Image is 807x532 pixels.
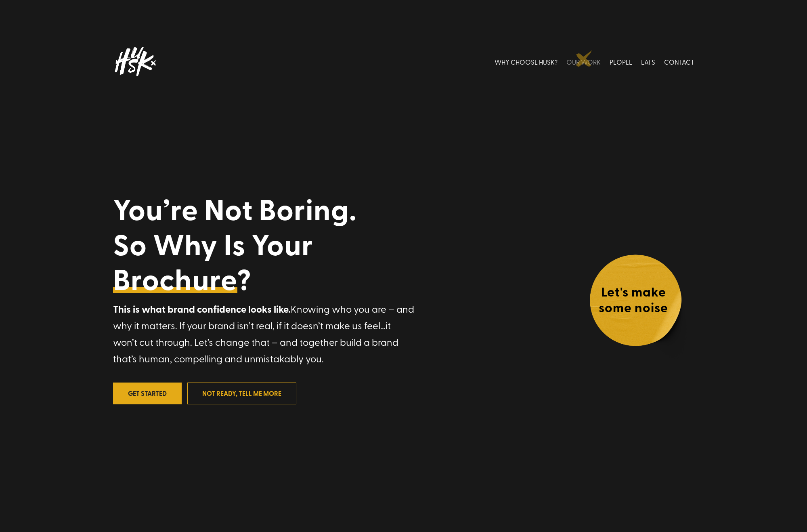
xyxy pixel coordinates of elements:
[113,383,182,404] a: Get Started
[610,44,632,80] a: PEOPLE
[113,301,416,367] p: Knowing who you are – and why it matters. If your brand isn’t real, if it doesn’t make us feel…it...
[495,44,558,80] a: WHY CHOOSE HUSK?
[664,44,694,80] a: CONTACT
[113,44,157,80] img: Husk logo
[566,44,601,80] a: OUR WORK
[641,44,655,80] a: EATS
[113,191,449,300] h1: You’re Not Boring. So Why Is Your ?
[187,383,296,404] a: not ready, tell me more
[113,302,291,316] strong: This is what brand confidence looks like.
[589,284,678,319] h4: Let's make some noise
[113,261,237,296] a: Brochure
